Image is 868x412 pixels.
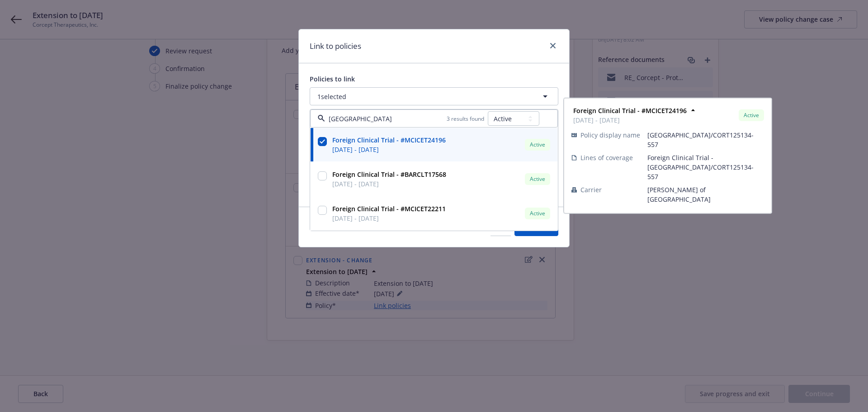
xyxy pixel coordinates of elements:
[580,153,633,162] span: Lines of coverage
[332,204,446,213] strong: Foreign Clinical Trial - #MCICET22211
[332,136,446,144] strong: Foreign Clinical Trial - #MCICET24196
[647,185,764,204] span: [PERSON_NAME] of [GEOGRAPHIC_DATA]
[580,130,640,140] span: Policy display name
[447,115,484,123] span: 3 results found
[647,153,764,181] span: Foreign Clinical Trial - [GEOGRAPHIC_DATA]/CORT125134-557
[310,87,558,105] button: 1selected
[310,75,355,83] span: Policies to link
[332,213,446,223] span: [DATE] - [DATE]
[310,40,361,52] h1: Link to policies
[573,115,687,125] span: [DATE] - [DATE]
[573,106,687,115] strong: Foreign Clinical Trial - #MCICET24196
[332,145,446,154] span: [DATE] - [DATE]
[547,40,558,51] a: close
[528,209,547,218] span: Active
[325,114,447,123] input: Filter by keyword
[742,111,760,119] span: Active
[647,130,764,149] span: [GEOGRAPHIC_DATA]/CORT125134-557
[580,185,602,194] span: Carrier
[528,175,547,183] span: Active
[528,141,547,149] span: Active
[332,179,446,189] span: [DATE] - [DATE]
[332,170,446,179] strong: Foreign Clinical Trial - #BARCLT17568
[317,92,346,101] span: 1 selected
